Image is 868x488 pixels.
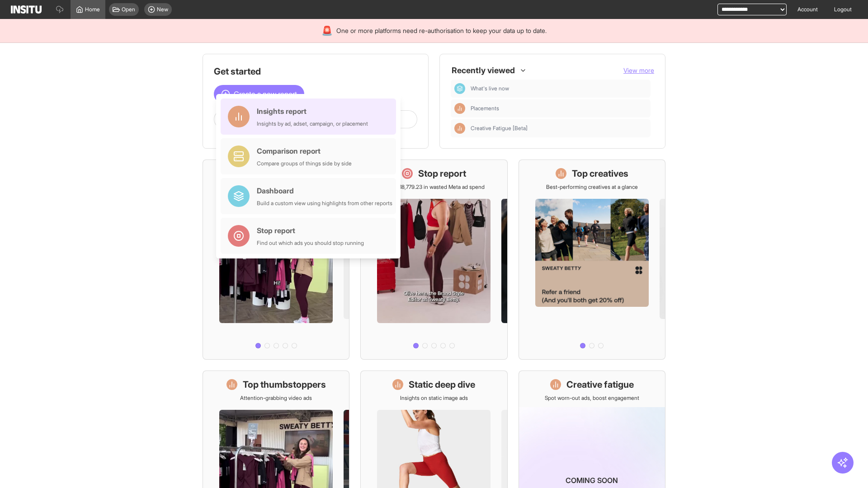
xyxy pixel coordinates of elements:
[240,394,312,402] p: Attention-grabbing video ads
[471,105,499,112] span: Placements
[409,378,475,391] h1: Static deep dive
[203,160,349,360] a: What's live nowSee all active ads instantly
[157,6,168,13] span: New
[85,6,100,13] span: Home
[471,85,509,92] span: What's live now
[257,200,392,207] div: Build a custom view using highlights from other reports
[400,394,468,402] p: Insights on static image ads
[214,65,417,78] h1: Get started
[257,239,364,247] div: Find out which ads you should stop running
[214,85,304,103] button: Create a new report
[454,123,465,134] div: Insights
[454,103,465,114] div: Insights
[243,378,326,391] h1: Top thumbstoppers
[572,167,628,180] h1: Top creatives
[471,125,647,132] span: Creative Fatigue [Beta]
[321,24,333,37] div: 🚨
[257,185,392,196] div: Dashboard
[336,26,547,35] span: One or more platforms need re-authorisation to keep your data up to date.
[471,105,647,112] span: Placements
[257,225,364,236] div: Stop report
[11,5,42,14] img: Logo
[623,66,654,74] span: View more
[122,6,135,13] span: Open
[519,160,665,360] a: Top creativesBest-performing creatives at a glance
[234,89,297,99] span: Create a new report
[418,167,466,180] h1: Stop report
[623,66,654,75] button: View more
[383,183,485,191] p: Save £18,779.23 in wasted Meta ad spend
[257,106,368,117] div: Insights report
[257,160,352,167] div: Compare groups of things side by side
[257,120,368,127] div: Insights by ad, adset, campaign, or placement
[471,85,647,92] span: What's live now
[471,125,528,132] span: Creative Fatigue [Beta]
[546,183,638,191] p: Best-performing creatives at a glance
[360,160,507,360] a: Stop reportSave £18,779.23 in wasted Meta ad spend
[257,145,352,156] div: Comparison report
[454,83,465,94] div: Dashboard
